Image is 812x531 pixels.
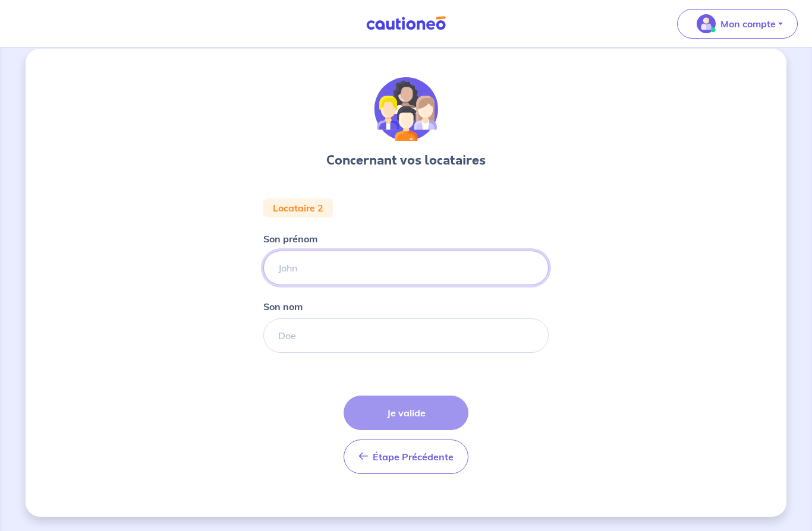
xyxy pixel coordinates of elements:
[263,251,549,285] input: John
[373,451,454,463] span: Étape Précédente
[263,299,303,314] p: Son nom
[344,440,468,474] button: Étape Précédente
[697,14,716,33] img: illu_account_valid_menu.svg
[326,151,486,170] h3: Concernant vos locataires
[361,16,451,31] img: Cautioneo
[263,318,549,353] input: Doe
[720,17,776,31] p: Mon compte
[263,232,317,246] p: Son prénom
[374,77,438,141] img: illu_tenants.svg
[677,9,798,39] button: illu_account_valid_menu.svgMon compte
[263,77,549,483] div: NEW
[263,198,333,217] div: Locataire 2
